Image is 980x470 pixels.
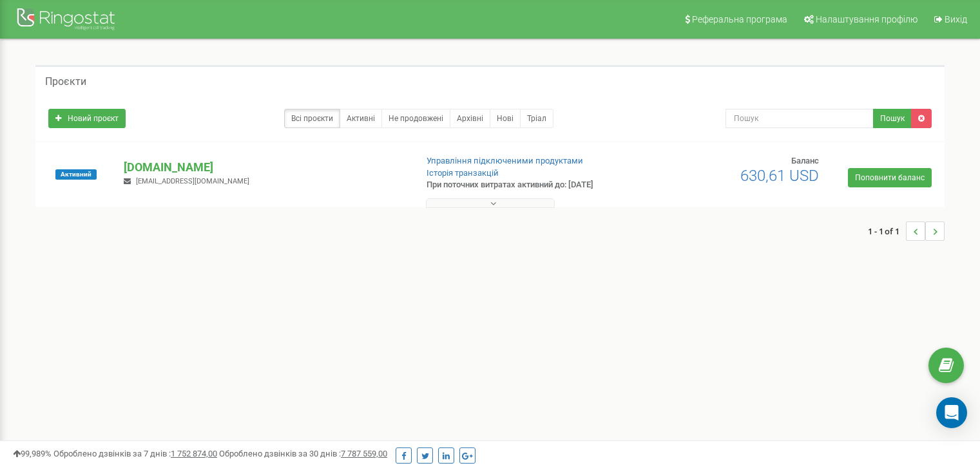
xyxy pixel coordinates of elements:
a: Тріал [520,109,553,128]
button: Пошук [873,109,912,128]
span: Вихід [945,14,967,24]
span: Активний [55,169,97,180]
a: Управління підключеними продуктами [427,156,583,165]
a: Нові [490,109,521,128]
input: Пошук [725,109,874,128]
a: Активні [340,109,382,128]
span: Оброблено дзвінків за 30 днів : [219,449,387,458]
span: Оброблено дзвінків за 7 днів : [53,449,217,458]
u: 1 752 874,00 [171,449,217,458]
p: При поточних витратах активний до: [DATE] [427,179,633,191]
span: 630,61 USD [740,167,819,185]
span: 1 - 1 of 1 [868,221,906,241]
nav: ... [868,209,945,254]
a: Історія транзакцій [427,168,499,178]
a: Архівні [450,109,490,128]
u: 7 787 559,00 [341,449,387,458]
div: Open Intercom Messenger [936,397,967,428]
a: Не продовжені [381,109,450,128]
a: Поповнити баланс [848,168,932,187]
a: Новий проєкт [48,109,126,128]
span: Реферальна програма [692,14,787,24]
span: 99,989% [13,449,52,458]
span: Налаштування профілю [816,14,918,24]
h5: Проєкти [45,76,86,88]
p: [DOMAIN_NAME] [124,159,405,176]
span: Баланс [791,156,819,165]
span: [EMAIL_ADDRESS][DOMAIN_NAME] [136,177,249,185]
a: Всі проєкти [284,109,340,128]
